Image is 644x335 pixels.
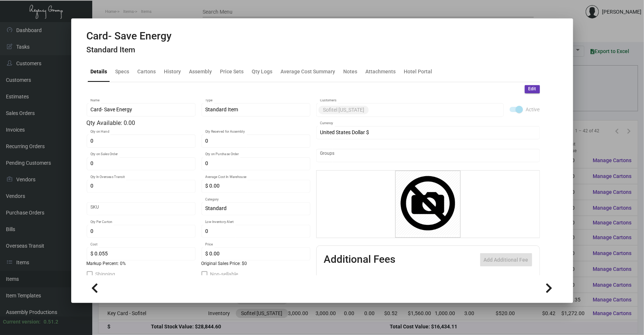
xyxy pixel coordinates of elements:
h4: Standard Item [87,45,172,55]
button: Edit [525,85,540,93]
span: Active [526,105,540,114]
button: Add Additional Fee [480,253,532,266]
span: Non-sellable [210,270,238,279]
div: Notes [344,68,358,76]
div: Current version: [3,318,41,326]
input: Add new.. [320,153,536,158]
div: Qty Logs [252,68,273,76]
span: Shipping [96,270,116,279]
div: Details [91,68,107,76]
span: Edit [528,86,536,92]
div: Attachments [366,68,396,76]
div: History [164,68,181,76]
div: Qty Available: 0.00 [87,119,310,128]
h2: Additional Fees [324,253,396,266]
mat-chip: Sofitel [US_STATE] [318,106,369,114]
div: Hotel Portal [404,68,433,76]
input: Add new.. [370,107,500,113]
div: 0.51.2 [44,318,58,326]
div: Specs [116,68,130,76]
div: Assembly [189,68,212,76]
div: Price Sets [220,68,244,76]
div: Cartons [138,68,156,76]
h2: Card- Save Energy [87,30,172,42]
span: Add Additional Fee [484,257,528,263]
div: Average Cost Summary [281,68,335,76]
